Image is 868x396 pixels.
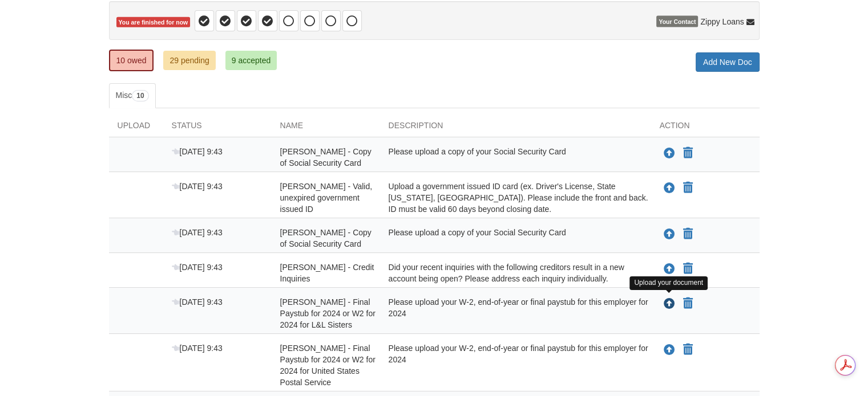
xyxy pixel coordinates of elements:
[280,344,376,387] span: [PERSON_NAME] - Final Paystub for 2024 or W2 for 2024 for United States Postal Service
[682,181,694,195] button: Declare Cassandra Garza - Valid, unexpired government issued ID not applicable
[280,147,372,168] span: [PERSON_NAME] - Copy of Social Security Card
[172,263,223,272] span: [DATE] 9:43
[682,297,694,311] button: Declare Richard Lainberger - Final Paystub for 2024 or W2 for 2024 for L&L Sisters not applicable
[663,262,676,276] button: Upload Richard Lainberger - Credit Inquiries
[225,51,277,70] a: 9 accepted
[651,120,760,137] div: Action
[280,182,373,214] span: [PERSON_NAME] - Valid, unexpired government issued ID
[380,120,651,137] div: Description
[380,227,651,250] div: Please upload a copy of your Social Security Card
[109,50,154,71] a: 10 owed
[172,344,223,353] span: [DATE] 9:43
[380,181,651,215] div: Upload a government issued ID card (ex. Driver's License, State [US_STATE], [GEOGRAPHIC_DATA]). P...
[380,146,651,169] div: Please upload a copy of your Social Security Card
[663,181,676,195] button: Upload Cassandra Garza - Valid, unexpired government issued ID
[663,146,676,161] button: Upload Cassandra Garza - Copy of Social Security Card
[696,52,760,72] a: Add New Doc
[109,83,156,108] a: Misc
[172,147,223,156] span: [DATE] 9:43
[163,51,215,70] a: 29 pending
[663,342,676,357] button: Upload Richard Lainberger - Final Paystub for 2024 or W2 for 2024 for United States Postal Service
[682,227,694,241] button: Declare Richard Lainberger - Copy of Social Security Card not applicable
[280,228,372,248] span: [PERSON_NAME] - Copy of Social Security Card
[116,17,191,28] span: You are finished for now
[172,228,223,237] span: [DATE] 9:43
[682,262,694,276] button: Declare Richard Lainberger - Credit Inquiries not applicable
[172,297,223,307] span: [DATE] 9:43
[272,120,380,137] div: Name
[380,262,651,284] div: Did your recent inquiries with the following creditors result in a new account being open? Please...
[663,227,676,242] button: Upload Richard Lainberger - Copy of Social Security Card
[663,296,676,311] button: Upload Richard Lainberger - Final Paystub for 2024 or W2 for 2024 for L&L Sisters
[682,146,694,160] button: Declare Cassandra Garza - Copy of Social Security Card not applicable
[163,120,272,137] div: Status
[172,182,223,191] span: [DATE] 9:43
[629,276,708,289] div: Upload your document
[109,120,163,137] div: Upload
[700,16,744,27] span: Zippy Loans
[380,342,651,388] div: Please upload your W-2, end-of-year or final paystub for this employer for 2024
[280,297,376,329] span: [PERSON_NAME] - Final Paystub for 2024 or W2 for 2024 for L&L Sisters
[656,16,698,27] span: Your Contact
[682,343,694,357] button: Declare Richard Lainberger - Final Paystub for 2024 or W2 for 2024 for United States Postal Servi...
[132,90,148,101] span: 10
[280,263,374,283] span: [PERSON_NAME] - Credit Inquiries
[380,296,651,330] div: Please upload your W-2, end-of-year or final paystub for this employer for 2024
